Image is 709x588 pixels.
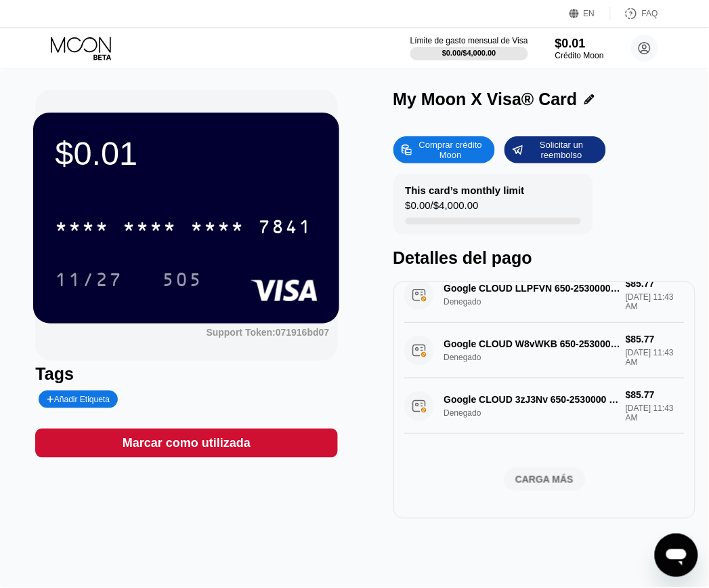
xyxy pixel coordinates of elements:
div: Añadir Etiqueta [47,395,110,404]
div: This card’s monthly limit [406,184,525,196]
div: EN [570,7,611,20]
div: $0.01 [55,134,318,172]
div: 7841 [258,218,312,239]
div: $0.00 / $4,000.00 [442,49,496,57]
div: $0.00 / $4,000.00 [406,199,479,218]
div: CARGA MÁS [515,473,574,486]
div: FAQ [611,7,658,20]
div: Comprar crédito Moon [413,139,488,161]
div: Detalles del pago [393,248,695,268]
div: Tags [35,364,337,384]
div: 11/27 [55,271,123,292]
div: FAQ [642,9,658,18]
div: CARGA MÁS [404,468,685,491]
div: 505 [162,271,202,292]
div: Support Token:071916bd07 [207,327,330,338]
div: $0.01Crédito Moon [555,37,604,60]
div: 11/27 [45,262,133,296]
div: Solicitar un reembolso [504,136,606,163]
div: Límite de gasto mensual de Visa$0.00/$4,000.00 [410,36,528,60]
div: $0.01 [555,37,604,51]
div: Solicitar un reembolso [524,139,599,161]
div: Añadir Etiqueta [39,391,118,408]
div: Marcar como utilizada [123,435,251,451]
div: EN [584,9,595,18]
div: My Moon X Visa® Card [393,90,578,109]
div: Marcar como utilizada [35,429,337,458]
div: Límite de gasto mensual de Visa [410,36,528,45]
div: Crédito Moon [555,51,604,60]
div: 505 [152,262,213,296]
div: Support Token: 071916bd07 [207,327,330,338]
iframe: Botón para iniciar la ventana de mensajería [655,534,698,577]
div: Comprar crédito Moon [393,136,495,163]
